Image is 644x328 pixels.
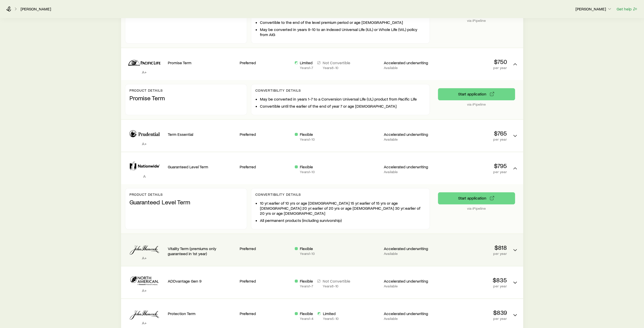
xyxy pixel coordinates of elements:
p: Guaranteed Level Term [168,164,236,169]
li: 10 yr: earlier of 10 yrs or age [DEMOGRAPHIC_DATA] 15 yr: earlier of 15 yrs or age [DEMOGRAPHIC_D... [260,201,425,216]
p: Accelerated underwriting [384,132,435,137]
p: Years 8 - 10 [322,284,350,288]
p: Convertibility Details [255,88,425,92]
p: Flexible [300,278,313,284]
p: $818 [439,244,507,251]
p: A [125,174,164,179]
p: A+ [125,141,164,146]
p: Accelerated underwriting [384,311,435,316]
p: Years 1 - 7 [300,66,313,70]
p: Flexible [300,164,315,169]
li: May be converted in years 1-7 to a Conversion Universal Life (UL) product from Pacific Life [260,96,425,102]
p: Term Essential [168,132,236,137]
p: per year [439,66,507,70]
p: Flexible [300,246,315,251]
p: Available [384,66,435,70]
p: Limited [300,60,313,65]
p: per year [439,252,507,256]
p: Available [384,317,435,321]
p: Accelerated underwriting [384,278,435,284]
p: A+ [125,320,164,325]
p: Available [384,252,435,256]
p: Available [384,284,435,288]
p: $839 [439,309,507,316]
p: Years 8 - 10 [322,66,350,70]
p: Flexible [300,311,313,316]
p: per year [439,317,507,321]
p: Promise Term [168,60,236,65]
p: per year [439,170,507,174]
p: $750 [439,58,507,65]
p: Preferred [240,60,291,65]
p: Years 1 - 10 [300,170,315,174]
p: Preferred [240,246,291,251]
p: A+ [125,255,164,260]
p: $765 [439,130,507,137]
p: Years 5 - 10 [323,317,338,321]
p: via iPipeline [438,19,515,23]
p: Flexible [300,132,315,137]
li: All permanent products (including survivorship) [260,218,425,223]
li: May be converted in years 9-10 to an Indexed Universal Life (IUL) or Whole Life (WL) policy from AIG [260,27,425,37]
p: Not Convertible [322,278,350,284]
p: Preferred [240,278,291,284]
p: $835 [439,276,507,284]
p: Years 1 - 7 [300,284,313,288]
li: Convertible until the earlier of the end of year 7 or age [DEMOGRAPHIC_DATA] [260,104,425,109]
a: [PERSON_NAME] [20,7,51,11]
p: $795 [439,162,507,169]
p: Protection Term [168,311,236,316]
p: Limited [323,311,338,316]
li: Convertible to the end of the level premium period or age [DEMOGRAPHIC_DATA] [260,20,425,25]
button: via iPipeline [438,192,515,204]
button: via iPipeline [438,88,515,100]
p: via iPipeline [438,206,515,210]
p: Available [384,170,435,174]
p: A+ [125,70,164,75]
p: Accelerated underwriting [384,60,435,65]
p: Convertibility Details [255,192,425,196]
p: Product details [129,88,243,92]
p: per year [439,137,507,141]
p: Preferred [240,132,291,137]
p: via iPipeline [438,102,515,106]
p: Years 1 - 10 [300,137,315,141]
p: ADDvantage Gen 9 [168,278,236,284]
p: per year [439,284,507,288]
button: [PERSON_NAME] [575,6,612,12]
p: Promise Term [129,94,243,102]
p: Guaranteed Level Term [129,199,243,206]
p: Preferred [240,164,291,169]
p: Not Convertible [322,60,350,65]
p: Years 1 - 10 [300,252,315,256]
p: [PERSON_NAME] [575,6,612,11]
p: A+ [125,288,164,293]
p: Preferred [240,311,291,316]
p: Product details [129,192,243,196]
p: Accelerated underwriting [384,246,435,251]
p: Accelerated underwriting [384,164,435,169]
p: Years 1 - 4 [300,317,313,321]
button: Get help [616,6,638,12]
p: Vitality Term (premiums only guaranteed in 1st year) [168,246,236,256]
p: Available [384,137,435,141]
